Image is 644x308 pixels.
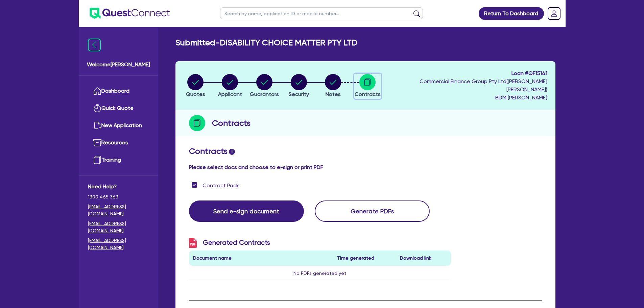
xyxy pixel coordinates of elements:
[202,182,239,190] label: Contract Pack
[90,8,170,19] img: quest-connect-logo-blue
[218,74,242,99] button: Applicant
[420,78,547,93] span: Commercial Finance Group Pty Ltd ( [PERSON_NAME] [PERSON_NAME] )
[249,74,279,99] button: Guarantors
[88,183,149,191] span: Need Help?
[545,5,563,22] a: Dropdown toggle
[220,7,423,19] input: Search by name, application ID or mobile number...
[386,69,547,77] span: Loan # QF15141
[93,104,101,112] img: quick-quote
[88,134,149,151] a: Resources
[218,91,242,97] span: Applicant
[189,266,451,281] td: No PDFs generated yet
[93,139,101,147] img: resources
[186,91,205,97] span: Quotes
[175,38,357,48] h2: Submitted - DISABILITY CHOICE MATTER PTY LTD
[212,117,251,129] h2: Contracts
[189,251,333,266] th: Document name
[88,117,149,134] a: New Application
[250,91,279,97] span: Guarantors
[87,61,150,69] span: Welcome [PERSON_NAME]
[88,203,149,217] a: [EMAIL_ADDRESS][DOMAIN_NAME]
[315,200,430,222] button: Generate PDFs
[354,74,381,99] button: Contracts
[88,151,149,169] a: Training
[326,91,341,97] span: Notes
[479,7,544,20] a: Return To Dashboard
[93,121,101,129] img: new-application
[88,237,149,251] a: [EMAIL_ADDRESS][DOMAIN_NAME]
[189,238,197,248] img: icon-pdf
[88,220,149,234] a: [EMAIL_ADDRESS][DOMAIN_NAME]
[396,251,451,266] th: Download link
[189,115,205,131] img: step-icon
[189,200,304,222] button: Send e-sign document
[88,82,149,100] a: Dashboard
[333,251,396,266] th: Time generated
[186,74,206,99] button: Quotes
[189,146,542,156] h2: Contracts
[88,39,101,51] img: icon-menu-close
[288,74,309,99] button: Security
[325,74,341,99] button: Notes
[229,149,235,155] span: i
[355,91,381,97] span: Contracts
[93,156,101,164] img: training
[189,238,451,248] h3: Generated Contracts
[189,164,542,170] h4: Please select docs and choose to e-sign or print PDF
[88,100,149,117] a: Quick Quote
[88,193,149,200] span: 1300 465 363
[386,94,547,102] span: BDM: [PERSON_NAME]
[289,91,309,97] span: Security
